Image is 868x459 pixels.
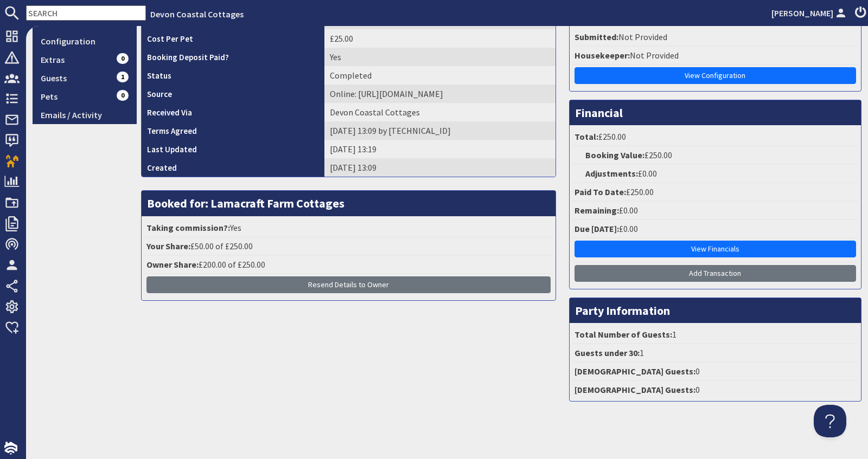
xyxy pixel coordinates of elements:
[572,344,858,363] li: 1
[572,381,858,398] li: 0
[144,219,553,237] li: Yes
[324,140,556,158] td: [DATE] 13:19
[144,237,553,256] li: £50.00 of £250.00
[142,85,324,103] th: Source
[575,205,619,216] strong: Remaining:
[117,72,129,82] span: 1
[33,50,137,69] a: Extras0
[575,186,626,197] strong: Paid To Date:
[324,103,556,121] td: Devon Coastal Cottages
[33,32,137,50] a: Configuration
[572,202,858,220] li: £0.00
[33,87,137,106] a: Pets0
[26,5,146,21] input: SEARCH
[572,146,858,165] li: £250.00
[572,183,858,202] li: £250.00
[572,165,858,183] li: £0.00
[575,329,672,340] strong: Total Number of Guests:
[575,366,695,377] strong: [DEMOGRAPHIC_DATA] Guests:
[575,265,856,282] a: Add Transaction
[146,276,551,293] button: Resend Details to Owner
[146,241,190,251] strong: Your Share:
[324,121,556,140] td: [DATE] 13:09 by [TECHNICAL_ID]
[142,29,324,48] th: Cost Per Pet
[814,405,846,437] iframe: Toggle Customer Support
[575,223,619,234] strong: Due [DATE]:
[572,326,858,344] li: 1
[142,66,324,85] th: Status
[572,220,858,238] li: £0.00
[324,85,556,103] td: Online: https://www.google.com/
[585,150,644,160] strong: Booking Value:
[575,241,856,257] a: View Financials
[324,158,556,177] td: [DATE] 13:09
[570,298,861,323] h3: Party Information
[142,121,324,140] th: Terms Agreed
[575,347,640,358] strong: Guests under 30:
[572,28,858,47] li: Not Provided
[142,48,324,66] th: Booking Deposit Paid?
[585,168,638,179] strong: Adjustments:
[142,158,324,177] th: Created
[575,31,618,42] strong: Submitted:
[575,384,695,395] strong: [DEMOGRAPHIC_DATA] Guests:
[117,90,129,101] span: 0
[572,47,858,65] li: Not Provided
[572,128,858,146] li: £250.00
[324,29,556,48] td: £25.00
[142,191,556,216] h3: Booked for: Lamacraft Farm Cottages
[575,67,856,84] a: View Configuration
[117,53,129,64] span: 0
[142,103,324,121] th: Received Via
[771,7,848,20] a: [PERSON_NAME]
[324,48,556,66] td: Yes
[575,131,598,142] strong: Total:
[33,69,137,87] a: Guests1
[4,442,17,455] img: staytech_i_w-64f4e8e9ee0a9c174fd5317b4b171b261742d2d393467e5bdba4413f4f884c10.svg
[570,100,861,125] h3: Financial
[146,222,230,233] strong: Taking commission?:
[572,363,858,381] li: 0
[150,9,244,20] a: Devon Coastal Cottages
[33,106,137,124] a: Emails / Activity
[575,50,630,61] strong: Housekeeper:
[142,140,324,158] th: Last Updated
[308,280,389,289] span: Resend Details to Owner
[146,259,199,270] strong: Owner Share:
[324,66,556,85] td: Completed
[144,256,553,274] li: £200.00 of £250.00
